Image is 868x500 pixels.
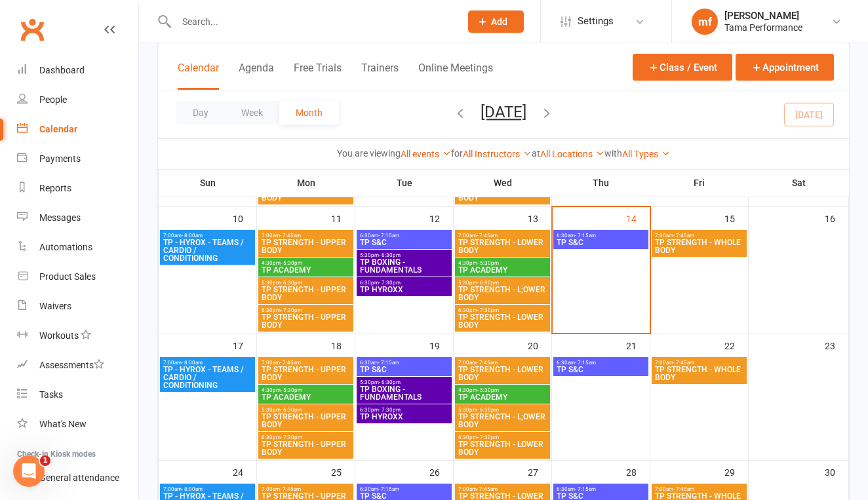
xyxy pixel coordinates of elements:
span: - 6:30pm [281,280,302,286]
span: 4:30pm [458,260,547,266]
span: - 7:45am [280,360,301,366]
span: 6:30pm [359,407,449,413]
span: 5:30pm [458,280,547,286]
span: TP STRENGTH - UPPER BODY [261,440,351,456]
button: Week [225,101,279,125]
div: People [39,94,67,105]
span: TP STRENGTH - WHOLE BODY [654,239,744,254]
span: - 7:15am [575,486,596,492]
div: Reports [39,183,71,193]
span: TP S&C [359,492,449,500]
th: Wed [454,169,552,197]
button: Agenda [239,62,274,90]
span: - 7:45am [280,233,301,239]
span: 7:00am [261,233,351,239]
button: Class / Event [633,54,732,81]
span: 5:30pm [359,379,449,385]
span: TP BOXING - FUNDAMENTALS [359,258,449,274]
iframe: Intercom live chat [13,455,45,487]
strong: at [532,148,540,159]
div: mf [692,9,718,35]
div: Workouts [39,330,79,341]
span: TP STRENGTH - UPPER BODY [261,366,351,381]
button: [DATE] [481,103,526,121]
span: 6:30pm [261,434,351,440]
span: TP ACADEMY [261,266,351,274]
span: - 7:15am [378,486,399,492]
div: 28 [626,461,650,482]
div: 27 [528,461,551,482]
span: TP - HYROX - TEAMS / CARDIO / CONDITIONING [163,366,252,389]
span: Add [491,16,507,27]
span: TP STRENGTH - LOWER BODY [458,239,547,254]
span: TP S&C [556,239,646,246]
a: All events [401,149,451,159]
span: 6:30am [556,360,646,366]
div: 17 [233,334,256,356]
span: TP HYROXX [359,286,449,294]
div: 21 [626,334,650,356]
span: TP STRENGTH - LOWER BODY [458,366,547,381]
input: Search... [172,12,451,31]
span: - 5:30pm [281,387,302,393]
span: 6:30am [359,486,449,492]
th: Tue [355,169,454,197]
span: TP STRENGTH - L;OWER BODY [458,286,547,301]
span: - 7:45am [673,360,694,366]
div: Tasks [39,389,63,400]
a: Reports [17,174,138,203]
a: What's New [17,410,138,439]
span: TP ACADEMY [458,266,547,274]
div: 13 [528,207,551,229]
span: - 8:00am [182,360,203,366]
span: - 7:30pm [379,407,401,413]
div: 22 [724,334,748,356]
span: - 6:30pm [281,407,302,413]
span: 5:30pm [261,407,351,413]
span: TP ACADEMY [261,393,351,401]
a: People [17,85,138,115]
span: 7:00am [163,360,252,366]
a: Workouts [17,321,138,351]
button: Day [176,101,225,125]
span: 6:30am [359,360,449,366]
span: 5:30pm [458,407,547,413]
span: TP S&C [359,239,449,246]
button: Calendar [178,62,219,90]
span: TP STRENGTH - UPPER BODY [261,286,351,301]
div: 29 [724,461,748,482]
span: - 7:30pm [379,280,401,286]
div: 20 [528,334,551,356]
span: 7:00am [654,233,744,239]
span: TP - HYROX - TEAMS / CARDIO / CONDITIONING [163,239,252,262]
span: TP STRENGTH - UPPER BODY [261,413,351,429]
div: 14 [626,207,650,229]
span: - 7:30pm [477,434,499,440]
span: 6:30am [556,486,646,492]
a: General attendance kiosk mode [17,463,138,493]
span: Settings [578,7,614,36]
a: All Instructors [463,149,532,159]
span: TP STRENGTH - L;OWER BODY [458,413,547,429]
a: All Locations [540,149,604,159]
span: 6:30pm [359,280,449,286]
a: Calendar [17,115,138,144]
div: General attendance [39,472,119,483]
span: - 7:45am [280,486,301,492]
button: Free Trials [294,62,342,90]
span: 6:30pm [458,307,547,313]
span: 6:30pm [261,307,351,313]
span: 7:00am [261,486,351,492]
span: TP HYROXX [359,413,449,421]
div: Messages [39,212,81,223]
span: - 7:30pm [281,434,302,440]
span: - 7:15am [378,360,399,366]
a: Automations [17,233,138,262]
div: Automations [39,242,92,252]
div: 15 [724,207,748,229]
div: 12 [429,207,453,229]
div: What's New [39,419,87,429]
div: 16 [825,207,848,229]
span: TP S&C [556,492,646,500]
div: Waivers [39,301,71,311]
